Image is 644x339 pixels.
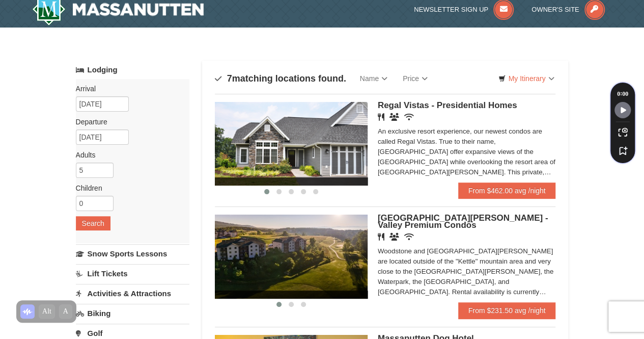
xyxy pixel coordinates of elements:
a: From $462.00 avg /night [458,182,556,199]
a: From $231.50 avg /night [458,302,556,319]
i: Restaurant [378,113,384,121]
a: Name [352,68,395,89]
label: Arrival [76,84,182,94]
span: Owner's Site [531,6,579,13]
i: Wireless Internet (free) [404,113,414,121]
a: Price [395,68,435,89]
label: Adults [76,150,182,160]
div: Woodstone and [GEOGRAPHIC_DATA][PERSON_NAME] are located outside of the "Kettle" mountain area an... [378,246,556,297]
i: Wireless Internet (free) [404,233,414,241]
a: Snow Sports Lessons [76,244,189,263]
a: My Itinerary [492,71,561,86]
button: Search [76,216,110,230]
a: Activities & Attractions [76,284,189,303]
div: An exclusive resort experience, our newest condos are called Regal Vistas. True to their name, [G... [378,126,556,177]
span: Regal Vistas - Presidential Homes [378,100,517,110]
a: Owner's Site [531,6,605,13]
a: Biking [76,304,189,323]
span: Newsletter Sign Up [414,6,488,13]
a: Lodging [76,61,189,79]
a: Lift Tickets [76,264,189,283]
span: 7 [227,73,232,84]
label: Departure [76,117,182,127]
a: Newsletter Sign Up [414,6,514,13]
i: Banquet Facilities [389,113,399,121]
i: Restaurant [378,233,384,241]
label: Children [76,183,182,193]
h4: matching locations found. [215,73,346,84]
span: [GEOGRAPHIC_DATA][PERSON_NAME] - Valley Premium Condos [378,213,548,230]
i: Banquet Facilities [389,233,399,241]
